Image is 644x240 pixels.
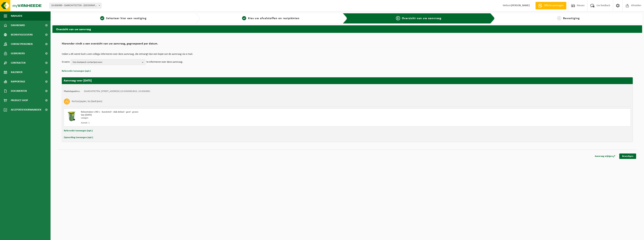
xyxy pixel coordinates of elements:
[11,58,25,68] span: Contracten
[11,11,22,21] span: Navigatie
[11,39,33,49] span: Contactpersonen
[146,59,183,65] p: te informeren over deze aanvraag.
[64,90,80,93] strong: Plaatsingsadres:
[62,42,633,47] h2: Hieronder vindt u een overzicht van uw aanvraag, gegroepeerd per datum.
[62,59,70,65] p: Ik wens
[84,90,150,93] td: S3ARCHITECTEN, [STREET_ADDRESS] (10-836989/BUS, 10-836989)
[11,21,25,30] span: Dashboard
[11,96,28,105] span: Product Shop
[563,17,580,20] span: Bevestiging
[557,16,561,20] span: 4
[11,68,22,77] span: Kalender
[73,59,140,65] span: Kies bestaand contactpersoon
[242,16,246,20] span: 2
[54,16,192,21] a: 1Selecteer hier een vestiging
[396,16,400,20] span: 3
[81,117,362,120] div: Ledigen
[511,4,530,7] strong: [PERSON_NAME]
[619,153,636,159] a: Bevestigen
[64,135,93,140] button: Opmerking toevoegen (opt.)
[535,2,566,9] a: Offerte aanvragen
[52,25,642,33] h2: Overzicht van uw aanvraag
[11,77,25,86] span: Rapportage
[71,59,145,65] button: Kies bestaand contactpersoon
[64,79,92,82] strong: Aanvraag voor [DATE]
[62,69,91,74] button: Referentie toevoegen (opt.)
[11,49,25,58] span: Gebruikers
[50,3,101,8] span: 10-836989 - S3ARCHITECTEN - MECHELEN
[402,17,441,20] span: Overzicht van uw aanvraag
[81,121,362,124] div: Aantal: 1
[49,3,101,8] span: 10-836989 - S3ARCHITECTEN - MECHELEN
[11,86,27,96] span: Documenten
[592,153,618,159] a: Aanvraag wijzigen
[72,99,102,105] h3: Karton/papier, los (bedrijven)
[81,114,92,116] strong: Van [DATE]
[62,53,633,56] p: Indien u dit wenst kunt u een collega informeren over deze aanvraag, die ontvangt dan een kopie v...
[100,16,104,20] span: 1
[81,111,138,113] span: Rolcontainer 240 L - kunststof - vlak deksel - geel - groen
[11,105,41,114] span: Acceptatievoorwaarden
[248,17,300,20] span: Kies uw afvalstoffen en recipiënten
[66,111,77,122] img: WB-0240-HPE-GN-50.png
[11,30,33,39] span: Bedrijfsgegevens
[64,128,93,133] button: Referentie toevoegen (opt.)
[202,16,340,21] a: 2Kies uw afvalstoffen en recipiënten
[106,17,147,20] span: Selecteer hier een vestiging
[543,4,564,8] span: Offerte aanvragen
